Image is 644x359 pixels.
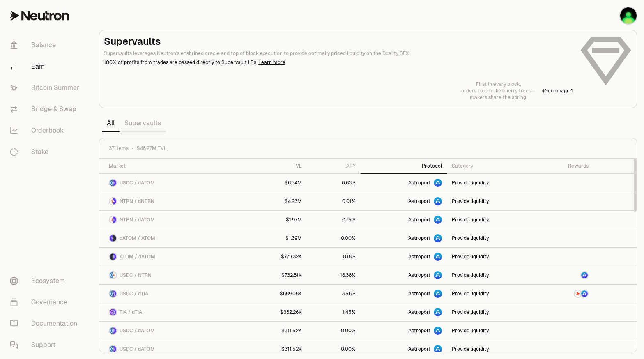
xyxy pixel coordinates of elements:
[120,235,155,242] span: dATOM / ATOM
[447,266,536,284] a: Provide liquidity
[110,235,113,242] img: dATOM Logo
[307,285,361,303] a: 3.56%
[620,7,637,24] img: KO
[120,309,142,315] span: TIA / dTIA
[307,248,361,266] a: 0.18%
[120,272,152,278] span: USDC / NTRN
[245,192,307,210] a: $4.23M
[447,229,536,247] a: Provide liquidity
[99,192,245,210] a: NTRN LogodNTRN LogoNTRN / dNTRN
[99,322,245,340] a: USDC LogodATOM LogoUSDC / dATOM
[307,211,361,229] a: 0.75%
[3,292,89,313] a: Governance
[245,248,307,266] a: $779.32K
[120,198,154,205] span: NTRN / dNTRN
[99,285,245,303] a: USDC LogodTIA LogoUSDC / dTIA
[361,248,447,266] a: Astroport
[110,346,113,352] img: USDC Logo
[113,290,116,297] img: dTIA Logo
[99,211,245,229] a: NTRN LogodATOM LogoNTRN / dATOM
[258,59,285,66] a: Learn more
[581,290,588,297] img: ASTRO Logo
[113,235,116,242] img: ATOM Logo
[110,290,113,297] img: USDC Logo
[120,216,155,223] span: NTRN / dATOM
[452,163,531,169] div: Category
[113,216,116,223] img: dATOM Logo
[245,285,307,303] a: $689.08K
[408,253,430,260] span: Astroport
[245,211,307,229] a: $1.97M
[361,285,447,303] a: Astroport
[99,248,245,266] a: ATOM LogodATOM LogoATOM / dATOM
[361,192,447,210] a: Astroport
[447,285,536,303] a: Provide liquidity
[245,303,307,321] a: $332.26K
[461,94,536,101] p: makers share the spring.
[447,303,536,321] a: Provide liquidity
[3,141,89,163] a: Stake
[110,216,113,223] img: NTRN Logo
[307,192,361,210] a: 0.01%
[361,303,447,321] a: Astroport
[3,56,89,77] a: Earn
[113,327,116,334] img: dATOM Logo
[120,179,155,186] span: USDC / dATOM
[447,211,536,229] a: Provide liquidity
[408,198,430,205] span: Astroport
[541,163,589,169] div: Rewards
[110,309,113,315] img: TIA Logo
[120,327,155,334] span: USDC / dATOM
[361,340,447,358] a: Astroport
[408,216,430,223] span: Astroport
[110,198,113,205] img: NTRN Logo
[245,340,307,358] a: $311.52K
[104,35,573,48] h2: Supervaults
[245,266,307,284] a: $732.81K
[307,340,361,358] a: 0.00%
[3,270,89,292] a: Ecosystem
[113,198,116,205] img: dNTRN Logo
[3,35,89,56] a: Balance
[110,327,113,334] img: USDC Logo
[245,322,307,340] a: $311.52K
[447,340,536,358] a: Provide liquidity
[408,290,430,297] span: Astroport
[3,99,89,120] a: Bridge & Swap
[3,313,89,334] a: Documentation
[110,253,113,260] img: ATOM Logo
[361,322,447,340] a: Astroport
[361,266,447,284] a: Astroport
[120,115,166,131] a: Supervaults
[137,145,167,152] span: $48.27M TVL
[102,115,120,131] a: All
[447,192,536,210] a: Provide liquidity
[109,163,240,169] div: Market
[250,163,302,169] div: TVL
[104,59,573,66] p: 100% of profits from trades are passed directly to Supervault LPs.
[361,211,447,229] a: Astroport
[408,327,430,334] span: Astroport
[3,77,89,99] a: Bitcoin Summer
[99,340,245,358] a: USDC LogodATOM LogoUSDC / dATOM
[575,290,581,297] img: NTRN Logo
[361,229,447,247] a: Astroport
[408,179,430,186] span: Astroport
[99,229,245,247] a: dATOM LogoATOM LogodATOM / ATOM
[113,253,116,260] img: dATOM Logo
[461,87,536,94] p: orders bloom like cherry trees—
[408,235,430,242] span: Astroport
[99,303,245,321] a: TIA LogodTIA LogoTIA / dTIA
[113,272,116,278] img: NTRN Logo
[581,272,588,278] img: ASTRO Logo
[307,322,361,340] a: 0.00%
[113,309,116,315] img: dTIA Logo
[307,229,361,247] a: 0.00%
[408,272,430,278] span: Astroport
[3,334,89,356] a: Support
[104,50,573,57] p: Supervaults leverages Neutron's enshrined oracle and top of block execution to provide optimally ...
[99,174,245,192] a: USDC LogodATOM LogoUSDC / dATOM
[408,309,430,315] span: Astroport
[447,174,536,192] a: Provide liquidity
[3,120,89,141] a: Orderbook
